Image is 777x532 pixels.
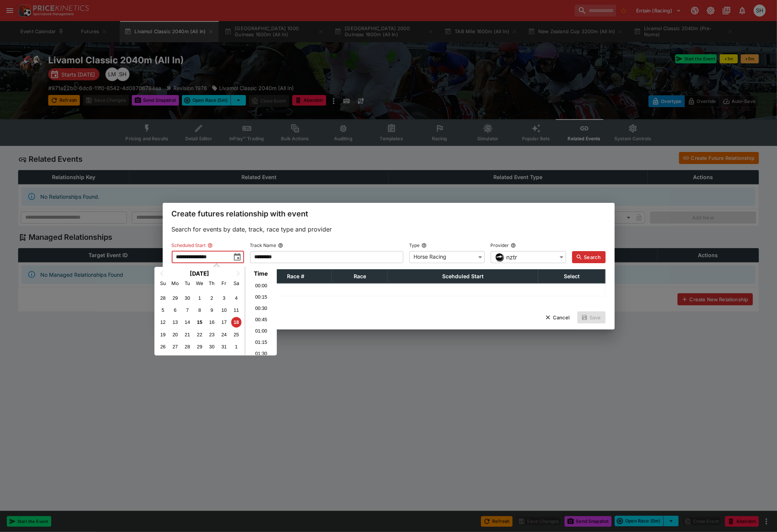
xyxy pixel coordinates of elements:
[231,330,241,340] div: Choose Saturday, October 25th, 2025
[231,342,241,352] div: Choose Saturday, November 1st, 2025
[219,317,229,327] div: Choose Friday, October 17th, 2025
[245,280,277,291] li: 00:00
[172,225,606,234] p: Search for events by date, track, race type and provider
[158,278,168,288] div: Sunday
[194,305,205,315] div: Choose Wednesday, October 8th, 2025
[231,293,241,303] div: Choose Saturday, October 4th, 2025
[245,280,277,355] ul: Time
[231,250,244,264] button: toggle date time picker
[194,293,205,303] div: Choose Wednesday, October 1st, 2025
[207,330,217,340] div: Choose Thursday, October 23rd, 2025
[421,243,427,248] button: Type
[491,242,509,248] p: Provider
[245,291,277,303] li: 00:15
[219,342,229,352] div: Choose Friday, October 31st, 2025
[170,293,180,303] div: Choose Monday, September 29th, 2025
[158,330,168,340] div: Choose Sunday, October 19th, 2025
[207,293,217,303] div: Choose Thursday, October 2nd, 2025
[245,303,277,314] li: 00:30
[182,330,192,340] div: Choose Tuesday, October 21st, 2025
[572,251,606,263] button: Search
[158,293,168,303] div: Choose Sunday, September 28th, 2025
[332,269,388,283] th: Race
[182,317,192,327] div: Choose Tuesday, October 14th, 2025
[245,314,277,325] li: 00:45
[219,330,229,340] div: Choose Friday, October 24th, 2025
[538,269,605,283] th: Select
[182,342,192,352] div: Choose Tuesday, October 28th, 2025
[158,317,168,327] div: Choose Sunday, October 12th, 2025
[194,317,205,327] div: Choose Wednesday, October 15th, 2025
[170,330,180,340] div: Choose Monday, October 20th, 2025
[170,342,180,352] div: Choose Monday, October 27th, 2025
[388,269,538,283] th: Scehduled Start
[170,305,180,315] div: Choose Monday, October 6th, 2025
[207,317,217,327] div: Choose Thursday, October 16th, 2025
[245,337,277,348] li: 01:15
[170,317,180,327] div: Choose Monday, October 13th, 2025
[219,305,229,315] div: Choose Friday, October 10th, 2025
[260,269,331,283] th: Race #
[409,251,485,263] div: Horse Racing
[247,270,275,277] div: Time
[182,278,192,288] div: Tuesday
[231,305,241,315] div: Choose Saturday, October 11th, 2025
[231,278,241,288] div: Saturday
[219,293,229,303] div: Choose Friday, October 3rd, 2025
[154,267,277,356] div: Choose Date and Time
[541,311,574,323] button: Cancel
[163,203,615,225] div: Create futures relationship with event
[155,268,167,280] button: Previous Month
[207,278,217,288] div: Thursday
[495,253,504,261] div: nztr
[245,325,277,337] li: 01:00
[250,242,276,248] p: Track Name
[194,330,205,340] div: Choose Wednesday, October 22nd, 2025
[207,305,217,315] div: Choose Thursday, October 9th, 2025
[154,270,245,277] h2: [DATE]
[158,305,168,315] div: Choose Sunday, October 5th, 2025
[231,317,241,327] div: Choose Saturday, October 18th, 2025
[208,243,213,248] button: Scheduled Start
[172,283,538,296] td: No results
[245,348,277,359] li: 01:30
[194,278,205,288] div: Wednesday
[507,253,554,262] span: nztr
[172,242,206,248] p: Scheduled Start
[170,278,180,288] div: Monday
[194,342,205,352] div: Choose Wednesday, October 29th, 2025
[219,278,229,288] div: Friday
[278,243,283,248] button: Track Name
[182,293,192,303] div: Choose Tuesday, September 30th, 2025
[496,253,503,261] img: nztr.png
[511,243,516,248] button: Provider
[233,268,245,280] button: Next Month
[158,342,168,352] div: Choose Sunday, October 26th, 2025
[157,292,242,353] div: Month October, 2025
[182,305,192,315] div: Choose Tuesday, October 7th, 2025
[207,342,217,352] div: Choose Thursday, October 30th, 2025
[409,242,420,248] p: Type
